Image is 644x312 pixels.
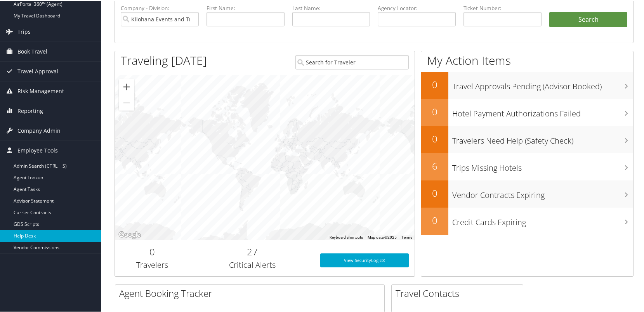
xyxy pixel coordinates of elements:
label: Company - Division: [121,3,199,11]
label: Ticket Number: [463,3,542,11]
h2: 6 [421,159,448,172]
h1: Traveling [DATE] [121,52,207,68]
span: Trips [17,21,31,41]
h2: 0 [421,132,448,145]
h1: My Action Items [421,52,633,68]
span: Risk Management [17,81,64,100]
h2: 0 [421,213,448,226]
img: Google [117,229,142,239]
button: Keyboard shortcuts [330,234,363,239]
label: Last Name: [292,3,370,11]
h2: 0 [421,77,448,90]
span: Employee Tools [17,140,58,159]
span: Travel Approval [17,61,58,80]
h3: Travel Approvals Pending (Advisor Booked) [452,76,633,91]
h2: Agent Booking Tracker [119,286,384,299]
a: 6Trips Missing Hotels [421,153,633,180]
span: Book Travel [17,41,47,61]
a: View SecurityLogic® [320,253,408,267]
button: Zoom in [119,78,134,94]
h3: Travelers Need Help (Safety Check) [452,131,633,146]
a: 0Vendor Contracts Expiring [421,180,633,207]
a: Open this area in Google Maps (opens a new window) [117,229,142,239]
h2: 27 [196,244,309,258]
a: Terms (opens in new tab) [401,234,412,239]
button: Zoom out [119,94,134,110]
input: Search for Traveler [295,54,409,69]
a: 0Travelers Need Help (Safety Check) [421,125,633,153]
h3: Vendor Contracts Expiring [452,185,633,200]
a: 0Credit Cards Expiring [421,207,633,234]
label: First Name: [207,3,285,11]
h2: 0 [421,104,448,118]
h3: Critical Alerts [196,259,309,270]
a: 0Hotel Payment Authorizations Failed [421,98,633,125]
h3: Hotel Payment Authorizations Failed [452,104,633,118]
h3: Travelers [121,259,184,270]
span: Company Admin [17,120,61,140]
label: Agency Locator: [378,3,456,11]
button: Search [549,11,627,27]
h2: 0 [121,244,184,258]
h3: Trips Missing Hotels [452,158,633,173]
a: 0Travel Approvals Pending (Advisor Booked) [421,71,633,98]
span: Map data ©2025 [368,234,397,239]
h3: Credit Cards Expiring [452,212,633,227]
h2: Travel Contacts [396,286,523,299]
span: Reporting [17,101,43,120]
h2: 0 [421,186,448,199]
